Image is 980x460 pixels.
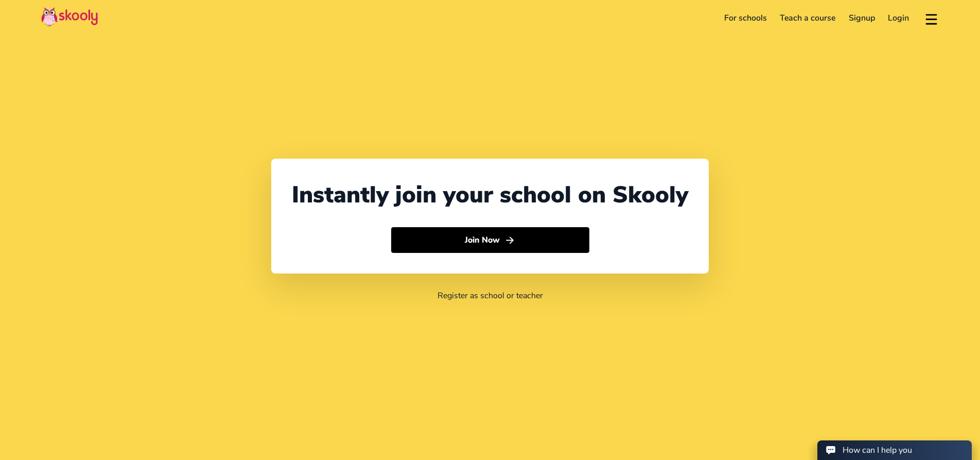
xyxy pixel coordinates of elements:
button: menu outline [924,10,939,27]
a: For schools [717,10,774,26]
ion-icon: arrow forward outline [504,235,515,246]
a: Login [882,10,916,26]
a: Register as school or teacher [437,290,543,301]
img: Skooly [41,7,98,27]
a: Signup [842,10,882,26]
div: Instantly join your school on Skooly [292,179,688,211]
a: Teach a course [773,10,842,26]
button: Join Nowarrow forward outline [391,227,589,253]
